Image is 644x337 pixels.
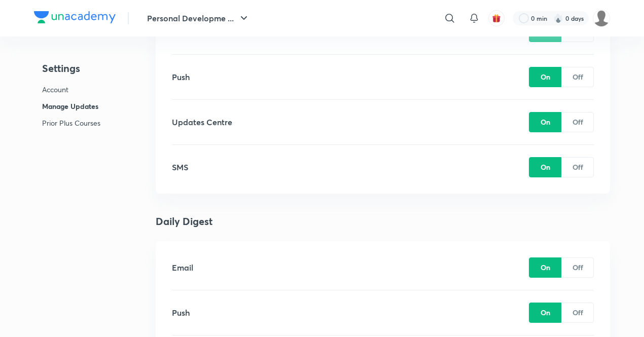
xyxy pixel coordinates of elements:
p: On [541,71,550,82]
p: Prior Plus Courses [42,118,100,128]
p: On [541,262,550,273]
p: On [541,162,550,172]
p: Off [573,117,583,127]
p: Manage Updates [42,101,100,111]
p: On [541,117,550,127]
p: Off [573,162,583,172]
img: Company Logo [34,11,116,23]
h5: Email [172,261,193,274]
h5: Updates Centre [172,116,232,128]
h4: Daily Digest [156,214,610,229]
p: Off [573,262,583,273]
button: avatar [488,10,505,26]
img: streak [553,13,563,23]
button: Personal Developme ... [141,8,256,28]
p: Off [573,71,583,82]
img: avatar [492,14,501,23]
a: Company Logo [34,11,116,26]
h4: Settings [42,61,100,76]
h5: Push [172,71,190,83]
h5: Push [172,307,190,319]
p: Off [573,307,583,318]
p: Account [42,84,100,95]
h5: SMS [172,161,188,173]
img: arpita chawla [593,10,610,27]
p: On [541,307,550,318]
